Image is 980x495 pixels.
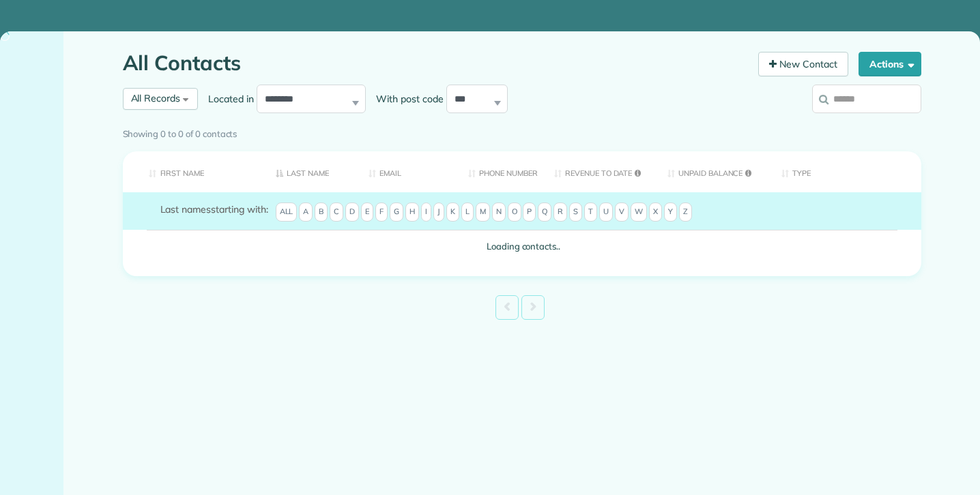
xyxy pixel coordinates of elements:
[508,202,521,222] span: O
[366,92,446,106] label: With post code
[492,202,506,222] span: N
[657,151,771,193] th: Unpaid Balance: activate to sort column ascending
[553,202,567,222] span: R
[631,202,647,222] span: W
[569,202,582,222] span: S
[345,202,359,222] span: D
[160,202,268,216] label: starting with:
[859,52,921,76] button: Actions
[405,202,419,222] span: H
[446,202,459,222] span: K
[390,202,403,222] span: G
[523,202,536,222] span: P
[131,92,181,104] span: All Records
[315,202,328,222] span: B
[123,52,749,74] h1: All Contacts
[584,202,597,222] span: T
[421,202,431,222] span: I
[358,151,458,193] th: Email: activate to sort column ascending
[265,151,358,193] th: Last Name: activate to sort column descending
[433,202,444,222] span: J
[361,202,373,222] span: E
[599,202,613,222] span: U
[160,203,212,215] span: Last names
[679,202,692,222] span: Z
[123,122,921,141] div: Showing 0 to 0 of 0 contacts
[771,151,921,193] th: Type: activate to sort column ascending
[461,202,474,222] span: L
[276,202,298,222] span: All
[198,92,257,106] label: Located in
[458,151,544,193] th: Phone number: activate to sort column ascending
[758,52,848,76] a: New Contact
[123,151,266,193] th: First Name: activate to sort column ascending
[375,202,388,222] span: F
[544,151,657,193] th: Revenue to Date: activate to sort column ascending
[330,202,343,222] span: C
[538,202,551,222] span: Q
[123,230,921,263] td: Loading contacts..
[615,202,629,222] span: V
[299,202,313,222] span: A
[476,202,490,222] span: M
[664,202,677,222] span: Y
[649,202,662,222] span: X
